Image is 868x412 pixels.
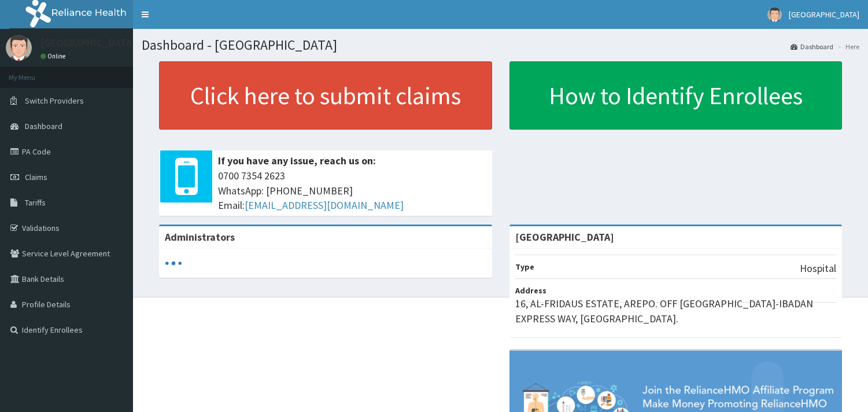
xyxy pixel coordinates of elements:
a: Online [40,52,68,60]
svg: audio-loading [165,255,182,272]
span: Switch Providers [25,95,84,106]
a: [EMAIL_ADDRESS][DOMAIN_NAME] [245,198,404,212]
a: Dashboard [791,42,833,51]
p: [GEOGRAPHIC_DATA] [40,38,136,48]
h1: Dashboard - [GEOGRAPHIC_DATA] [142,38,859,53]
b: Administrators [165,230,235,244]
b: If you have any issue, reach us on: [218,154,376,167]
p: Hospital [800,261,836,276]
a: Click here to submit claims [159,61,492,130]
a: How to Identify Enrollees [509,61,843,130]
li: Here [834,42,859,51]
b: Type [515,262,534,272]
span: 0700 7354 2623 WhatsApp: [PHONE_NUMBER] Email: [218,168,486,213]
span: Tariffs [25,197,46,208]
img: User Image [6,35,32,61]
span: Dashboard [25,121,62,131]
p: 16, AL-FRIDAUS ESTATE, AREPO. OFF [GEOGRAPHIC_DATA]-IBADAN EXPRESS WAY, [GEOGRAPHIC_DATA]. [515,296,837,326]
strong: [GEOGRAPHIC_DATA] [515,230,614,244]
img: User Image [767,8,782,22]
b: Address [515,285,546,296]
span: [GEOGRAPHIC_DATA] [789,9,859,20]
span: Claims [25,172,47,182]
